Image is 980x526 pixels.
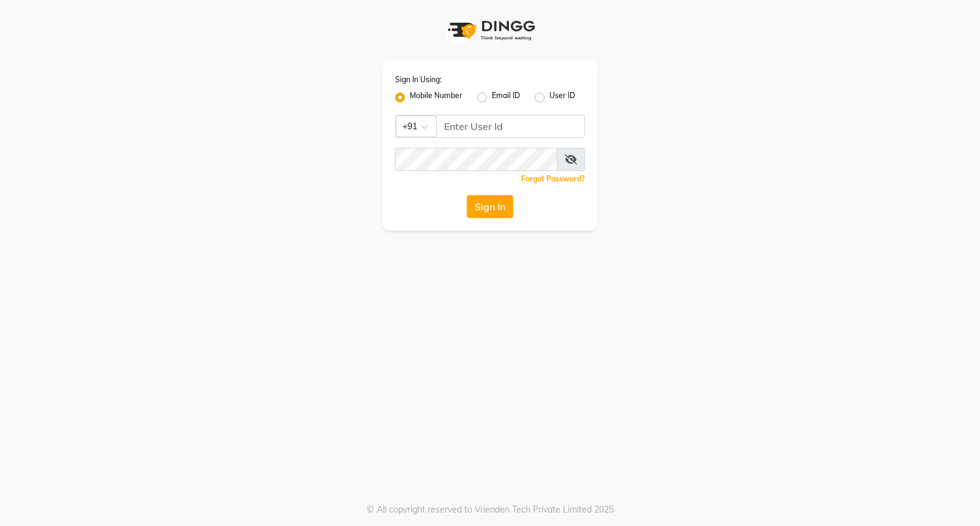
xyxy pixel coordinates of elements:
[436,115,585,138] input: Username
[521,174,585,183] a: Forgot Password?
[410,90,462,105] label: Mobile Number
[395,148,557,171] input: Username
[441,12,539,48] img: logo1.svg
[549,90,575,105] label: User ID
[492,90,520,105] label: Email ID
[467,195,513,218] button: Sign In
[395,74,442,85] label: Sign In Using:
